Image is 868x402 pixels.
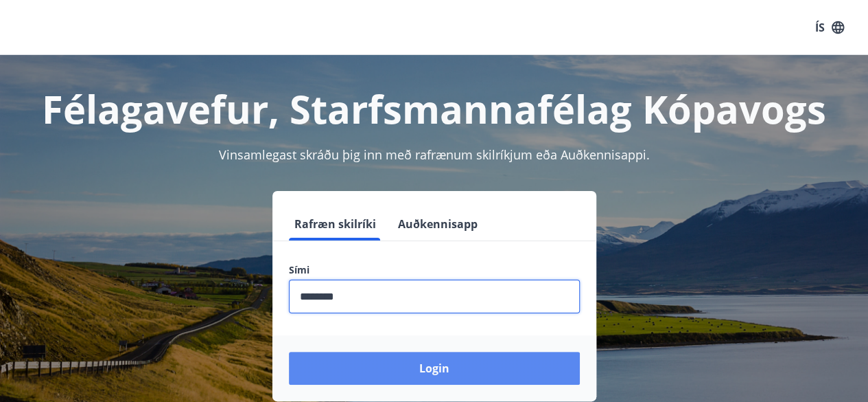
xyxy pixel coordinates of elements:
button: Login [289,352,580,385]
button: ÍS [808,15,852,40]
button: Rafræn skilríki [289,208,382,241]
button: Auðkennisapp [392,208,483,241]
label: Sími [289,263,580,277]
span: Vinsamlegast skráðu þig inn með rafrænum skilríkjum eða Auðkennisappi. [219,146,650,163]
h1: Félagavefur, Starfsmannafélag Kópavogs [16,82,852,135]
